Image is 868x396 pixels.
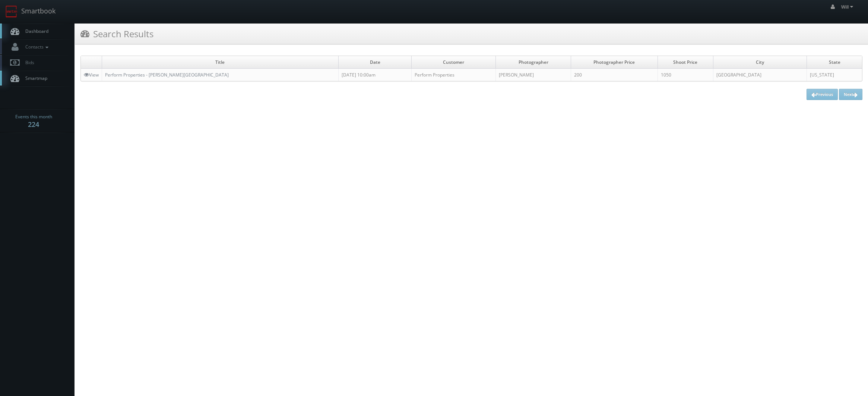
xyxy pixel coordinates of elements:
[658,56,713,69] td: Shoot Price
[658,69,713,81] td: 1050
[84,72,99,78] a: View
[22,44,50,50] span: Contacts
[412,56,496,69] td: Customer
[571,69,658,81] td: 200
[571,56,658,69] td: Photographer Price
[713,69,807,81] td: [GEOGRAPHIC_DATA]
[807,69,862,81] td: [US_STATE]
[6,6,18,18] img: smartbook-logo.png
[338,56,411,69] td: Date
[841,4,855,10] span: Will
[22,75,47,81] span: Smartmap
[713,56,807,69] td: City
[28,120,39,129] strong: 224
[15,113,52,121] span: Events this month
[80,27,153,40] h3: Search Results
[496,56,571,69] td: Photographer
[338,69,411,81] td: [DATE] 10:00am
[807,56,862,69] td: State
[22,59,34,66] span: Bids
[22,28,48,34] span: Dashboard
[102,56,339,69] td: Title
[496,69,571,81] td: [PERSON_NAME]
[412,69,496,81] td: Perform Properties
[105,72,229,78] a: Perform Properties - [PERSON_NAME][GEOGRAPHIC_DATA]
